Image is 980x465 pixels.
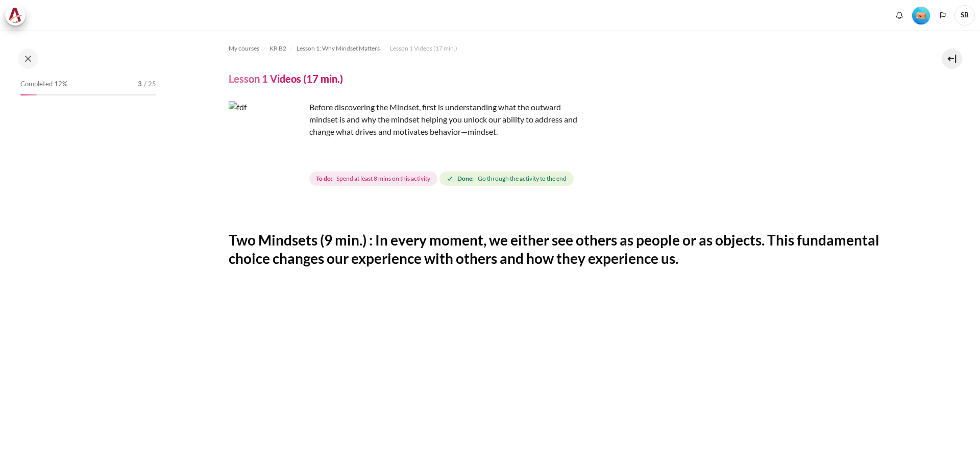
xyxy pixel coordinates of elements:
span: Lesson 1: Why Mindset Matters [297,44,380,53]
h4: Lesson 1 Videos (17 min.) [229,72,343,85]
a: KR B2 [269,42,286,55]
span: SB [954,5,975,26]
div: Completion requirements for Lesson 1 Videos (17 min.) [309,169,576,188]
span: My courses [229,44,259,53]
strong: To do: [316,174,332,183]
a: Level #1 [908,6,934,25]
a: My courses [229,42,259,55]
img: Architeck [8,8,22,23]
nav: Navigation bar [229,40,908,57]
a: Lesson 1 Videos (17 min.) [390,42,457,55]
span: 3 [138,79,142,89]
div: Show notification window with no new notifications [892,8,907,23]
span: Go through the activity to the end [478,174,567,183]
h2: Two Mindsets (9 min.) : In every moment, we either see others as people or as objects. This funda... [229,231,908,268]
a: User menu [954,5,975,26]
div: 12% [20,94,37,95]
button: Languages [935,8,950,23]
img: Level #1 [912,7,930,25]
div: Level #1 [912,6,930,25]
span: KR B2 [269,44,286,53]
a: Architeck Architeck [5,5,31,26]
span: Completed 12% [20,79,67,89]
span: / 25 [144,79,156,89]
img: fdf [229,101,305,178]
p: Before discovering the Mindset, first is understanding what the outward mindset is and why the mi... [229,101,586,138]
strong: Done: [457,174,474,183]
a: Lesson 1: Why Mindset Matters [297,42,380,55]
span: Spend at least 8 mins on this activity [336,174,430,183]
span: Lesson 1 Videos (17 min.) [390,44,457,53]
